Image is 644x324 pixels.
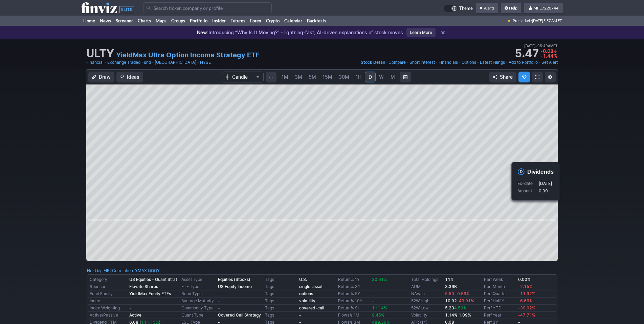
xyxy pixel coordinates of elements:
button: Draw [88,72,114,82]
span: Stock Detail [361,60,385,65]
b: Active [129,312,141,318]
span: -1.44 [540,53,553,59]
span: -11.92% [518,291,535,296]
span: -47.71% [518,312,535,318]
a: volatility [299,298,315,303]
h1: ULTY [86,48,114,59]
a: Latest Filings [480,59,505,66]
td: Return% 1Y [337,276,371,283]
span: -2.15% [518,284,533,289]
span: -49.91% [457,298,474,303]
td: Active/Passive [88,312,128,319]
b: YieldMax Equity ETFs [129,291,171,296]
td: Return% 3Y [337,283,371,290]
td: 52W High [410,298,444,305]
b: Equities (Stocks) [218,277,250,282]
b: - [129,305,131,310]
span: 5M [309,74,316,80]
a: QQQY [148,267,160,274]
span: 3M [295,74,302,80]
p: Ex-date [517,180,538,187]
b: US Equity Income [218,284,252,289]
td: Tags [264,298,298,305]
b: single-asset [299,284,323,289]
td: Index Weighting [88,305,128,312]
span: 1M [282,74,288,80]
a: 1M [279,72,291,82]
p: Amount [517,188,538,194]
a: 30M [336,72,352,82]
b: - [218,298,220,303]
a: Portfolio [187,16,210,26]
td: Return% 10Y [337,298,371,305]
b: 3.36B [445,284,457,289]
span: [DATE] 05:49AM ET [524,43,558,49]
span: Share [500,74,513,80]
a: Set Alert [541,59,558,66]
a: Correlation [112,268,133,273]
td: 52W Low [410,305,444,312]
a: 1H [353,72,364,82]
div: Event [511,162,559,201]
span: • [385,59,388,66]
td: Return% SI [337,305,371,312]
a: Crypto [264,16,282,26]
span: • [459,59,461,66]
a: 15M [319,72,335,82]
a: MFE7220744 [524,3,563,14]
a: Backtests [305,16,329,26]
td: ETF Type [180,283,217,290]
td: Perf Month [483,283,517,290]
a: Futures [228,16,248,26]
span: 4.59% [454,305,467,310]
div: | : [111,267,160,274]
a: Financials [439,59,458,66]
b: options [299,291,313,296]
span: Draw [99,74,111,80]
td: Commodity Type [180,305,217,312]
span: • [436,59,438,66]
span: New: [197,30,208,35]
span: • [152,59,154,66]
td: Quant Type [180,312,217,319]
b: - [218,291,220,296]
td: NAV/sh [410,290,444,298]
b: 114 [445,277,453,282]
span: Ideas [127,74,139,80]
a: NYSE [200,59,211,66]
a: [GEOGRAPHIC_DATA] [155,59,196,66]
td: Perf Year [483,312,517,319]
a: Insider [210,16,228,26]
button: Range [400,72,411,82]
a: Groups [169,16,187,26]
a: Learn More [406,28,436,37]
td: Fund Family [88,290,128,298]
td: AUM [410,283,444,290]
span: M [391,74,395,80]
a: covered-call [299,305,324,310]
td: Average Maturity [180,298,217,305]
span: D [369,74,372,80]
button: Chart Type [222,72,264,82]
a: Short Interest [409,59,435,66]
td: Category [88,276,128,283]
b: Elevate Shares [129,284,158,289]
span: • [538,59,541,66]
a: Help [501,3,521,14]
button: Share [489,72,516,82]
span: -6.66% [518,298,533,303]
span: 9.45% [372,312,384,318]
span: 11.14% [372,305,387,310]
span: W [379,74,384,80]
td: Tags [264,276,298,283]
span: • [506,59,508,66]
td: Tags [264,312,298,319]
a: Charts [135,16,153,26]
b: Covered Call Strategy [218,312,261,318]
td: Sponsor [88,283,128,290]
span: • [197,59,199,66]
a: Alerts [476,3,498,14]
span: Theme [459,5,473,12]
a: YieldMax Ultra Option Income Strategy ETF [116,50,260,60]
